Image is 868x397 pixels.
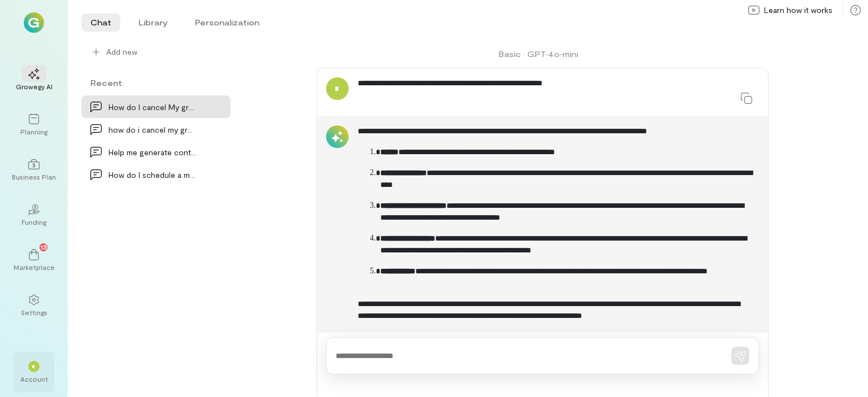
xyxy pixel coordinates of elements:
[21,308,47,317] div: Settings
[186,14,268,32] li: Personalization
[129,14,177,32] li: Library
[14,263,55,272] div: Marketplace
[106,46,222,58] span: Add new
[14,150,54,190] a: Business Plan
[16,82,53,91] div: Growegy AI
[20,374,48,383] div: Account
[764,5,832,16] span: Learn how it works
[81,14,120,32] li: Chat
[14,285,54,326] a: Settings
[108,124,197,136] div: how do i cancel my growegy account?
[21,217,46,226] div: Funding
[41,242,47,252] span: 13
[81,77,231,89] div: Recent
[14,59,54,100] a: Growegy AI
[14,195,54,235] a: Funding
[14,240,54,281] a: Marketplace
[14,104,54,145] a: Planning
[108,169,197,181] div: How do I schedule a meeting with a someone who ca…
[12,172,56,181] div: Business Plan
[20,127,47,136] div: Planning
[108,101,197,113] div: How do I cancel My growegy account so I am not ch…
[108,146,197,158] div: Help me generate content for social media to sell…
[14,352,54,392] div: *Account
